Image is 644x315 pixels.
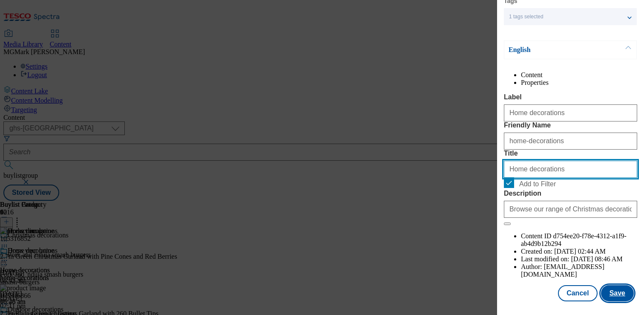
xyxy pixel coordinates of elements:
span: [DATE] 08:46 AM [571,255,623,263]
p: English [509,46,598,54]
button: 1 tags selected [504,8,637,25]
label: Label [504,93,637,101]
input: Enter Description [504,201,637,218]
input: Enter Title [504,161,637,178]
span: [DATE] 02:44 AM [554,248,606,255]
li: Last modified on: [521,255,637,263]
span: Add to Filter [519,180,556,188]
input: Enter Label [504,104,637,121]
li: Author: [521,263,637,278]
button: Save [601,285,634,301]
label: Title [504,150,637,157]
li: Content ID [521,232,637,248]
label: Description [504,190,637,197]
span: 1 tags selected [509,14,543,20]
li: Properties [521,79,637,87]
li: Content [521,71,637,79]
button: Cancel [558,285,597,301]
input: Enter Friendly Name [504,133,637,150]
span: d754ee20-f78e-4312-a1f9-ab4d9b12b294 [521,232,627,247]
li: Created on: [521,248,637,255]
label: Friendly Name [504,121,637,129]
span: [EMAIL_ADDRESS][DOMAIN_NAME] [521,263,604,278]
